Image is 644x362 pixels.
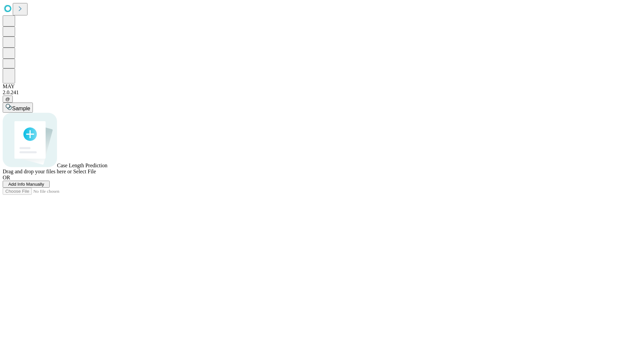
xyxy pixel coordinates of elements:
div: 2.0.241 [3,89,641,96]
span: @ [5,97,10,102]
span: Case Length Prediction [57,163,107,168]
button: Sample [3,103,33,113]
button: @ [3,96,13,103]
button: Add Info Manually [3,181,50,188]
span: Add Info Manually [8,182,44,187]
div: MAY [3,83,641,89]
span: Sample [12,106,30,111]
span: Select File [73,169,96,174]
span: Drag and drop your files here or [3,169,72,174]
span: OR [3,175,10,180]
